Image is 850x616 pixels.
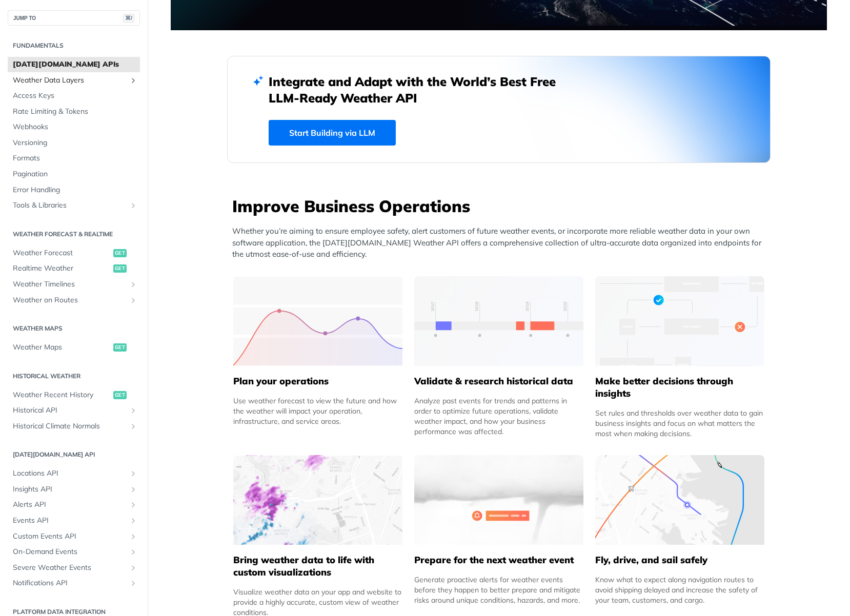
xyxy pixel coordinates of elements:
[8,261,140,276] a: Realtime Weatherget
[269,73,571,106] h2: Integrate and Adapt with the World’s Best Free LLM-Ready Weather API
[414,554,583,566] h5: Prepare for the next weather event
[13,185,137,195] span: Error Handling
[129,485,137,494] button: Show subpages for Insights API
[8,293,140,308] a: Weather on RoutesShow subpages for Weather on Routes
[129,422,137,430] button: Show subpages for Historical Climate Normals
[113,249,127,257] span: get
[129,76,137,85] button: Show subpages for Weather Data Layers
[113,343,127,352] span: get
[13,516,127,526] span: Events API
[113,391,127,399] span: get
[414,276,583,366] img: 13d7ca0-group-496-2.svg
[8,340,140,355] a: Weather Mapsget
[129,564,137,572] button: Show subpages for Severe Weather Events
[595,554,764,566] h5: Fly, drive, and sail safely
[13,91,137,101] span: Access Keys
[8,513,140,528] a: Events APIShow subpages for Events API
[8,324,140,333] h2: Weather Maps
[595,408,764,439] div: Set rules and thresholds over weather data to gain business insights and focus on what matters th...
[129,406,137,415] button: Show subpages for Historical API
[13,531,127,542] span: Custom Events API
[8,560,140,576] a: Severe Weather EventsShow subpages for Severe Weather Events
[8,372,140,381] h2: Historical Weather
[13,138,137,148] span: Versioning
[13,578,127,588] span: Notifications API
[13,153,137,163] span: Formats
[8,151,140,166] a: Formats
[595,455,764,545] img: 994b3d6-mask-group-32x.svg
[8,544,140,560] a: On-Demand EventsShow subpages for On-Demand Events
[13,484,127,495] span: Insights API
[129,501,137,509] button: Show subpages for Alerts API
[13,200,127,211] span: Tools & Libraries
[8,466,140,481] a: Locations APIShow subpages for Locations API
[595,276,764,366] img: a22d113-group-496-32x.svg
[13,279,127,290] span: Weather Timelines
[595,375,764,400] h5: Make better decisions through insights
[13,59,137,70] span: [DATE][DOMAIN_NAME] APIs
[8,10,140,26] button: JUMP TO⌘/
[8,167,140,182] a: Pagination
[8,41,140,50] h2: Fundamentals
[13,547,127,557] span: On-Demand Events
[13,75,127,86] span: Weather Data Layers
[8,57,140,72] a: [DATE][DOMAIN_NAME] APIs
[233,276,402,366] img: 39565e8-group-4962x.svg
[8,482,140,497] a: Insights APIShow subpages for Insights API
[595,574,764,605] div: Know what to expect along navigation routes to avoid shipping delayed and increase the safety of ...
[8,450,140,459] h2: [DATE][DOMAIN_NAME] API
[13,342,111,353] span: Weather Maps
[233,455,402,545] img: 4463876-group-4982x.svg
[113,264,127,273] span: get
[232,225,771,260] p: Whether you’re aiming to ensure employee safety, alert customers of future weather events, or inc...
[129,548,137,556] button: Show subpages for On-Demand Events
[8,529,140,544] a: Custom Events APIShow subpages for Custom Events API
[129,296,137,304] button: Show subpages for Weather on Routes
[8,387,140,403] a: Weather Recent Historyget
[8,182,140,198] a: Error Handling
[233,396,402,426] div: Use weather forecast to view the future and how the weather will impact your operation, infrastru...
[233,554,402,579] h5: Bring weather data to life with custom visualizations
[13,263,111,274] span: Realtime Weather
[414,455,583,545] img: 2c0a313-group-496-12x.svg
[129,532,137,541] button: Show subpages for Custom Events API
[13,563,127,573] span: Severe Weather Events
[129,469,137,478] button: Show subpages for Locations API
[8,277,140,292] a: Weather TimelinesShow subpages for Weather Timelines
[233,375,402,387] h5: Plan your operations
[414,396,583,437] div: Analyze past events for trends and patterns in order to optimize future operations, validate weat...
[8,198,140,213] a: Tools & LibrariesShow subpages for Tools & Libraries
[8,88,140,104] a: Access Keys
[129,517,137,525] button: Show subpages for Events API
[13,295,127,305] span: Weather on Routes
[8,403,140,418] a: Historical APIShow subpages for Historical API
[129,579,137,587] button: Show subpages for Notifications API
[13,122,137,132] span: Webhooks
[13,468,127,479] span: Locations API
[8,497,140,512] a: Alerts APIShow subpages for Alerts API
[8,419,140,434] a: Historical Climate NormalsShow subpages for Historical Climate Normals
[13,405,127,416] span: Historical API
[123,14,134,23] span: ⌘/
[269,120,396,146] a: Start Building via LLM
[8,119,140,135] a: Webhooks
[8,104,140,119] a: Rate Limiting & Tokens
[129,201,137,210] button: Show subpages for Tools & Libraries
[13,390,111,400] span: Weather Recent History
[8,576,140,591] a: Notifications APIShow subpages for Notifications API
[414,375,583,387] h5: Validate & research historical data
[8,230,140,239] h2: Weather Forecast & realtime
[129,280,137,289] button: Show subpages for Weather Timelines
[13,248,111,258] span: Weather Forecast
[414,574,583,605] div: Generate proactive alerts for weather events before they happen to better prepare and mitigate ri...
[13,107,137,117] span: Rate Limiting & Tokens
[8,135,140,151] a: Versioning
[13,421,127,432] span: Historical Climate Normals
[13,500,127,510] span: Alerts API
[232,195,771,217] h3: Improve Business Operations
[8,73,140,88] a: Weather Data LayersShow subpages for Weather Data Layers
[8,245,140,261] a: Weather Forecastget
[13,169,137,179] span: Pagination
